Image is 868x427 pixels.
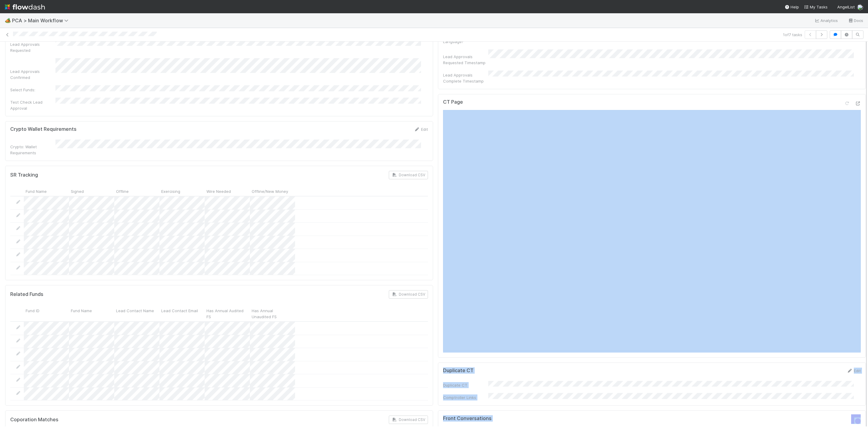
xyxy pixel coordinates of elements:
div: Has Annual Audited FS [205,306,250,321]
span: AngelList [837,5,855,9]
div: Has Annual Unaudited FS [250,306,295,321]
a: My Tasks [804,4,828,10]
div: Duplicate CT [443,382,488,388]
div: Crypto: Wallet Requirements [10,144,55,156]
div: Offline/New Money [250,187,295,196]
a: Docs [848,17,863,24]
h5: Coporation Matches [10,417,58,423]
div: Test Check Lead Approval [10,99,55,111]
span: 1 of 7 tasks [783,32,802,38]
h5: SR Tracking [10,172,38,178]
div: Lead Approvals Requested [10,41,55,53]
a: Analytics [814,17,838,24]
img: avatar_d7f67417-030a-43ce-a3ce-a315a3ccfd08.png [857,4,863,10]
div: Lead Approvals Complete Timestamp [443,72,488,84]
button: Download CSV [389,416,428,424]
div: Wire Needed [205,187,250,196]
h5: CT Page [443,99,463,105]
div: Exercising [159,187,205,196]
h5: Crypto Wallet Requirements [10,126,77,132]
h5: Related Funds [10,291,43,297]
a: Edit [847,368,861,373]
a: Edit [414,127,428,132]
div: Lead Contact Name [114,306,159,321]
div: Fund Name [69,306,114,321]
div: Lead Contact Email [159,306,205,321]
div: Fund Name [24,187,69,196]
button: Download CSV [389,290,428,299]
span: 🏕️ [5,18,11,23]
button: Download CSV [389,171,428,179]
h5: Duplicate CT [443,368,473,374]
h5: Front Conversations [443,416,647,422]
div: Comptroller Links [443,394,488,400]
div: Lead Approvals Requested Timestamp [443,54,488,66]
div: Offline [114,187,159,196]
div: Help [785,4,799,10]
div: Signed [69,187,114,196]
div: Fund ID [24,306,69,321]
img: logo-inverted-e16ddd16eac7371096b0.svg [5,2,45,12]
span: My Tasks [804,5,828,9]
img: front-logo-b4b721b83371efbadf0a.svg [851,414,861,424]
div: Select Funds: [10,87,55,93]
div: Lead Approvals Confirmed [10,68,55,80]
span: PCA > Main Workflow [12,17,71,24]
